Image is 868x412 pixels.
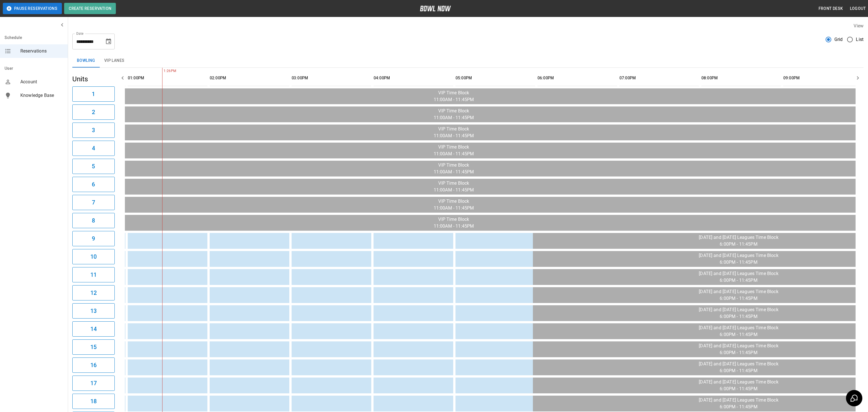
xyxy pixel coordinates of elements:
button: 3 [72,123,115,138]
button: Choose date, selected date is Oct 9, 2025 [103,36,114,47]
span: Knowledge Base [20,92,63,99]
h6: 16 [90,361,97,370]
button: Pause Reservations [3,3,62,14]
button: Front Desk [816,3,845,14]
button: VIP Lanes [100,54,129,67]
h6: 6 [92,180,95,189]
button: 13 [72,303,115,319]
h6: 5 [92,162,95,171]
span: 1:26PM [162,68,164,74]
button: 12 [72,285,115,300]
h6: 15 [90,343,97,352]
span: List [856,36,863,43]
button: 16 [72,357,115,373]
label: View [854,23,863,29]
h6: 2 [92,108,95,117]
button: 2 [72,104,115,120]
span: Grid [834,36,843,43]
button: 1 [72,86,115,102]
button: 4 [72,141,115,156]
button: Logout [848,3,868,14]
button: 8 [72,213,115,228]
button: Bowling [72,54,100,67]
button: 15 [72,339,115,355]
button: Create Reservation [64,3,116,14]
h6: 3 [92,126,95,135]
h6: 18 [90,397,97,406]
h6: 11 [90,270,97,279]
h5: Units [72,75,115,84]
button: 9 [72,231,115,246]
h6: 12 [90,288,97,297]
button: 5 [72,159,115,174]
span: Reservations [20,48,63,55]
button: 14 [72,321,115,337]
img: logo [420,6,451,11]
button: 7 [72,195,115,210]
h6: 13 [90,306,97,315]
span: Account [20,79,63,85]
h6: 4 [92,144,95,153]
h6: 1 [92,90,95,99]
h6: 17 [90,379,97,388]
h6: 9 [92,234,95,243]
button: 11 [72,267,115,282]
div: inventory tabs [72,54,863,67]
button: 6 [72,177,115,192]
button: 17 [72,376,115,391]
h6: 10 [90,252,97,261]
button: 10 [72,249,115,264]
h6: 14 [90,324,97,333]
h6: 7 [92,198,95,207]
h6: 8 [92,216,95,225]
button: 18 [72,394,115,409]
